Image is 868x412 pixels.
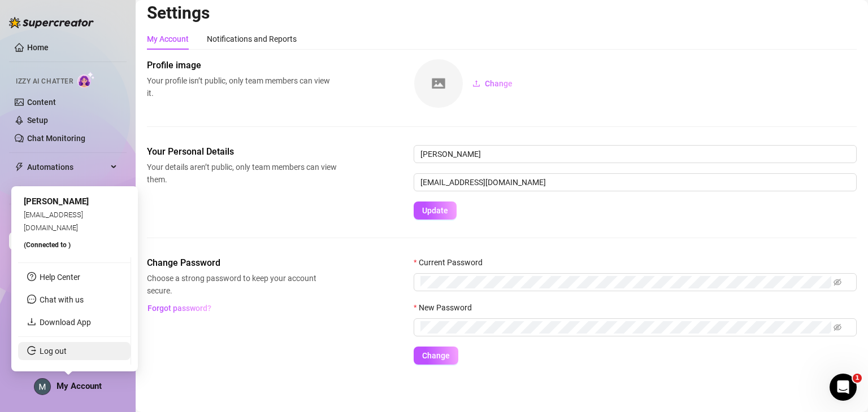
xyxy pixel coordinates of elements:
[40,318,91,327] a: Download App
[420,321,831,334] input: New Password
[414,301,479,314] label: New Password
[422,206,448,215] span: Update
[853,374,862,383] span: 1
[40,273,80,282] a: Help Center
[16,76,73,87] span: Izzy AI Chatter
[40,295,84,304] span: Chat with us
[414,173,857,191] input: Enter new email
[27,116,48,125] a: Setup
[414,59,463,108] img: square-placeholder.png
[472,80,480,87] span: upload
[27,295,36,304] span: message
[147,33,189,45] div: My Account
[834,323,841,331] span: eye-invisible
[147,299,211,317] button: Forgot password?
[414,145,857,163] input: Enter name
[414,201,457,220] button: Update
[147,256,337,270] span: Change Password
[9,17,94,28] img: logo-BBDzfeDw.svg
[147,272,337,297] span: Choose a strong password to keep your account secure.
[414,347,458,365] button: Change
[834,278,841,286] span: eye-invisible
[147,2,857,24] h2: Settings
[414,256,490,269] label: Current Password
[40,347,67,356] a: Log out
[147,304,211,313] span: Forgot password?
[57,381,102,391] span: My Account
[147,161,337,186] span: Your details aren’t public, only team members can view them.
[24,211,83,231] span: [EMAIL_ADDRESS][DOMAIN_NAME]
[463,74,522,93] button: Change
[147,74,337,99] span: Your profile isn’t public, only team members can view it.
[147,59,337,72] span: Profile image
[15,163,24,172] span: thunderbolt
[77,72,95,88] img: AI Chatter
[34,379,50,395] img: ACg8ocLEUq6BudusSbFUgfJHT7ol7Uq-BuQYr5d-mnjl9iaMWv35IQ=s96-c
[485,79,513,88] span: Change
[420,276,831,288] input: Current Password
[18,342,131,360] li: Log out
[27,134,85,143] a: Chat Monitoring
[27,158,107,176] span: Automations
[147,145,337,159] span: Your Personal Details
[830,374,857,401] iframe: Intercom live chat
[27,181,107,199] span: Chat Copilot
[27,43,49,52] a: Home
[27,98,56,107] a: Content
[207,33,297,45] div: Notifications and Reports
[422,351,450,360] span: Change
[24,241,71,249] span: (Connected to )
[24,196,89,207] span: [PERSON_NAME]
